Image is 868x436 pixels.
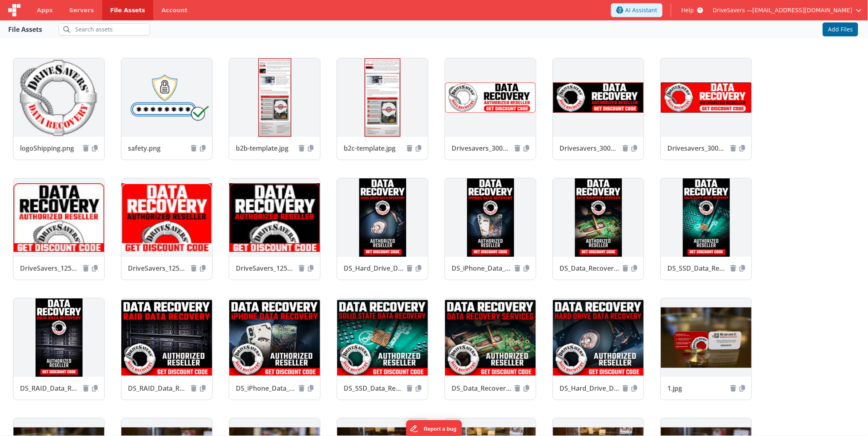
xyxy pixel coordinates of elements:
span: DS_Hard_Drive_Data_Recovery_336x230.jpg [559,383,619,393]
span: DS_RAID_Data_Recovery_240x400.png [20,383,80,393]
span: Apps [37,6,53,14]
span: DS_Hard_Drive_Data_Recovery_240x400.jpg [344,263,403,273]
span: Servers [69,6,94,14]
button: Add Files [823,22,858,36]
div: File Assets [8,24,42,34]
span: 1.jpg [667,383,727,393]
input: Search assets [58,23,150,36]
span: DS_Data_Recovery_336x230.jpg [452,383,511,393]
span: b2c-template.jpg [344,143,403,153]
span: DriveSavers_125x95_1_R4.jpg [20,263,80,273]
button: AI Assistant [611,3,662,17]
span: DS_iPhone_Data_Recovery_240x400.jpg [452,263,511,273]
span: [EMAIL_ADDRESS][DOMAIN_NAME] [752,6,852,14]
span: logoShipping.png [20,143,80,153]
span: DS_iPhone_Data_Recovery_336x230.jpg [236,383,295,393]
button: DriveSavers — [EMAIL_ADDRESS][DOMAIN_NAME] [713,6,861,14]
span: Drivesavers_300x100_2.jpg [452,143,511,153]
span: DriveSavers — [713,6,752,14]
span: Drivesavers_300x100_2_R4.jpg [559,143,619,153]
span: safety.png [128,143,188,153]
span: DS_SSD_Data_Recovery_240x400.jpg [667,263,727,273]
span: Drivesavers_300x100_3_R4.jpg [667,143,727,153]
span: b2b-template.jpg [236,143,295,153]
span: Help [681,6,694,14]
span: File Assets [110,6,145,14]
span: DriveSavers_125x95_3_R4.jpg [128,263,188,273]
span: DS_Data_Recovery_240x400.jpg [559,263,619,273]
span: DriveSavers_125x95_2_R4.jpg [236,263,295,273]
span: DS_RAID_Data_Recovery_336x230.jpg [128,383,188,393]
span: AI Assistant [625,6,657,14]
span: DS_SSD_Data_Recovery_336x230.jpg [344,383,403,393]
